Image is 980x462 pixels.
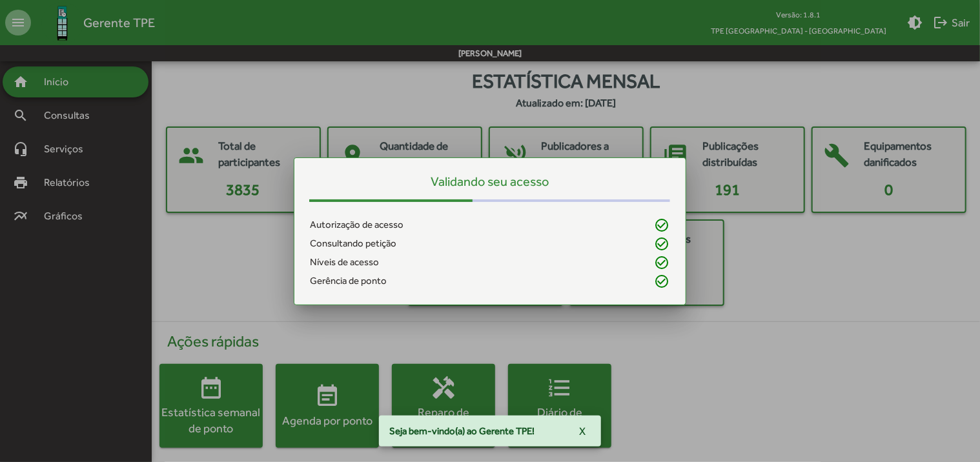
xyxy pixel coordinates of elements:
[655,274,670,289] mat-icon: check_circle_outline
[579,419,586,443] span: X
[310,236,396,251] span: Consultando petição
[310,174,669,189] h5: Validando seu acesso
[655,217,670,233] mat-icon: check_circle_outline
[569,419,596,443] button: X
[655,236,670,252] mat-icon: check_circle_outline
[310,274,387,288] span: Gerência de ponto
[310,217,403,232] span: Autorização de acesso
[389,425,535,437] span: Seja bem-vindo(a) ao Gerente TPE!
[655,255,670,270] mat-icon: check_circle_outline
[310,255,379,270] span: Níveis de acesso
